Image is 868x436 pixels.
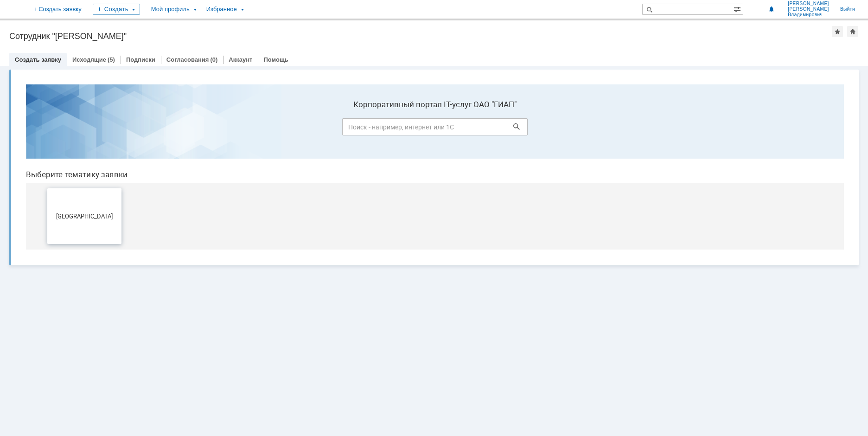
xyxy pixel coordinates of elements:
a: Создать заявку [15,56,61,63]
button: [GEOGRAPHIC_DATA] [29,111,103,167]
div: Сделать домашней страницей [847,26,858,37]
a: Исходящие [72,56,106,63]
input: Поиск - например, интернет или 1С [324,41,509,58]
div: Создать [93,4,140,15]
span: [PERSON_NAME] [788,6,829,12]
a: Помощь [263,56,288,63]
header: Выберите тематику заявки [7,93,825,102]
span: Расширенный поиск [734,4,743,13]
div: (5) [108,56,115,63]
div: (0) [210,56,217,63]
span: [GEOGRAPHIC_DATA] [32,135,100,142]
span: [PERSON_NAME] [788,1,829,6]
label: Корпоративный портал IT-услуг ОАО "ГИАП" [324,23,509,32]
a: Подписки [126,56,155,63]
div: Сотрудник "[PERSON_NAME]" [9,32,832,41]
span: Владимирович [788,12,829,18]
div: Добавить в избранное [832,26,843,37]
a: Согласования [166,56,209,63]
a: Аккаунт [229,56,252,63]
